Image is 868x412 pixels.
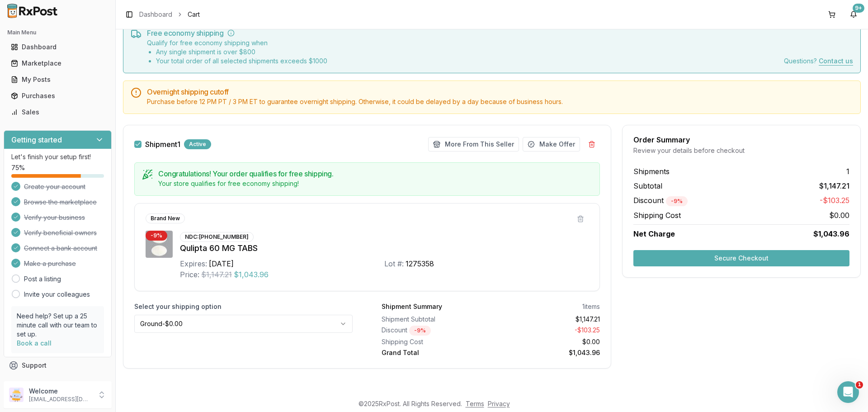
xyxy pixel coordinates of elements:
[145,141,180,148] span: Shipment 1
[633,229,675,238] span: Net Charge
[495,337,600,346] div: $0.00
[382,315,487,324] div: Shipment Subtotal
[7,104,108,120] a: Sales
[7,55,108,71] a: Marketplace
[24,275,61,284] a: Post a listing
[466,400,484,407] a: Terms
[7,39,108,55] a: Dashboard
[17,312,99,339] p: Need help? Set up a 25 minute call with our team to set up.
[4,357,112,374] button: Support
[180,242,589,255] div: Qulipta 60 MG TABS
[24,290,90,299] a: Invite your colleagues
[382,326,487,336] div: Discount
[4,4,61,18] img: RxPost Logo
[9,388,24,402] img: User avatar
[147,88,853,95] h5: Overnight shipping cutoff
[139,10,172,19] a: Dashboard
[409,326,431,336] div: - 9 %
[633,210,681,221] span: Shipping Cost
[582,302,600,311] div: 1 items
[11,108,104,117] div: Sales
[11,163,25,172] span: 75 %
[7,71,108,88] a: My Posts
[17,339,52,347] a: Book a call
[24,213,85,222] span: Verify your business
[180,269,199,280] div: Price:
[495,315,600,324] div: $1,147.21
[633,250,849,266] button: Secure Checkout
[24,198,97,207] span: Browse the marketplace
[184,139,211,149] div: Active
[158,170,592,177] h5: Congratulations! Your order qualifies for free shipping.
[4,105,112,119] button: Sales
[4,72,112,87] button: My Posts
[180,258,207,269] div: Expires:
[4,89,112,103] button: Purchases
[382,337,487,346] div: Shipping Cost
[856,381,863,388] span: 1
[11,75,104,84] div: My Posts
[846,166,849,177] span: 1
[633,166,670,177] span: Shipments
[11,152,104,161] p: Let's finish your setup first!
[24,228,97,237] span: Verify beneficial owners
[633,180,662,191] span: Subtotal
[201,269,232,280] span: $1,147.21
[784,57,853,66] div: Questions?
[495,348,600,357] div: $1,043.96
[633,196,688,205] span: Discount
[147,29,853,37] h5: Free economy shipping
[158,179,592,188] div: Your store qualifies for free economy shipping!
[156,47,327,57] li: Any single shipment is over $ 800
[24,259,76,268] span: Make a purchase
[139,10,200,19] nav: breadcrumb
[820,195,849,206] span: -$103.25
[11,134,62,145] h3: Getting started
[495,326,600,336] div: - $103.25
[180,232,254,242] div: NDC: [PHONE_NUMBER]
[4,40,112,54] button: Dashboard
[146,231,173,258] img: Qulipta 60 MG TABS
[4,56,112,71] button: Marketplace
[11,91,104,100] div: Purchases
[11,43,104,52] div: Dashboard
[209,258,234,269] div: [DATE]
[24,244,97,253] span: Connect a bank account
[428,137,519,152] button: More From This Seller
[188,10,200,19] span: Cart
[156,57,327,66] li: Your total order of all selected shipments exceeds $ 1000
[7,29,108,36] h2: Main Menu
[837,381,859,403] iframe: Intercom live chat
[382,348,487,357] div: Grand Total
[853,4,864,13] div: 9+
[7,88,108,104] a: Purchases
[829,210,849,221] span: $0.00
[846,7,861,22] button: 9+
[146,231,167,241] div: - 9 %
[523,137,580,152] button: Make Offer
[11,59,104,68] div: Marketplace
[24,182,85,191] span: Create your account
[819,180,849,191] span: $1,147.21
[134,302,353,311] label: Select your shipping option
[147,38,327,66] div: Qualify for free economy shipping when
[29,387,92,396] p: Welcome
[22,377,52,386] span: Feedback
[488,400,510,407] a: Privacy
[234,269,269,280] span: $1,043.96
[633,136,849,143] div: Order Summary
[29,396,92,403] p: [EMAIL_ADDRESS][DOMAIN_NAME]
[633,146,849,155] div: Review your details before checkout
[382,302,442,311] div: Shipment Summary
[384,258,404,269] div: Lot #:
[666,196,688,206] div: - 9 %
[4,374,112,390] button: Feedback
[406,258,434,269] div: 1275358
[813,228,849,239] span: $1,043.96
[147,97,853,106] div: Purchase before 12 PM PT / 3 PM ET to guarantee overnight shipping. Otherwise, it could be delaye...
[146,213,185,223] div: Brand New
